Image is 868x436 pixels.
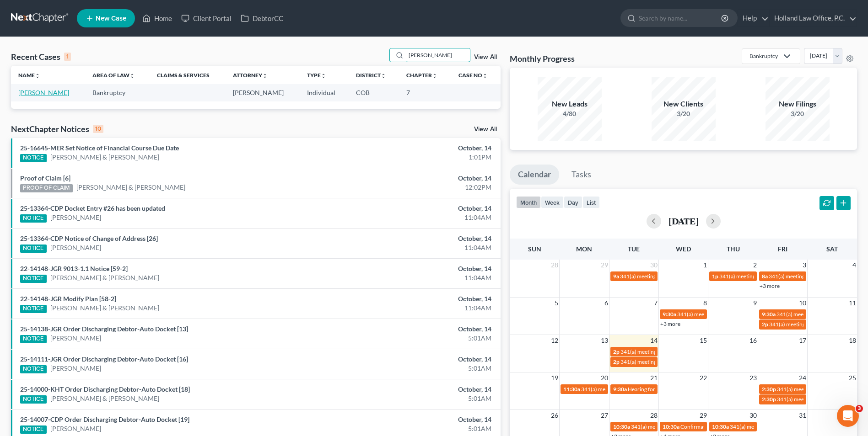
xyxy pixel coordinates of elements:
[20,265,128,272] a: 22-14148-JGR 9013-1.1 Notice [59-2]
[349,84,399,101] td: COB
[406,48,470,62] input: Search by name...
[18,89,69,96] a: [PERSON_NAME]
[770,10,857,27] a: Holland Law Office, P.C.
[719,273,856,280] span: 341(a) meeting for [PERSON_NAME] & [PERSON_NAME]
[20,204,165,212] a: 25-13364-CDP Docket Entry #26 has been updated
[798,298,807,308] span: 10
[340,294,491,303] div: October, 14
[760,282,780,289] a: +3 more
[798,410,807,421] span: 31
[653,298,658,308] span: 7
[340,243,491,252] div: 11:04AM
[18,72,40,79] a: Nameunfold_more
[663,311,676,318] span: 9:30a
[798,372,807,383] span: 24
[798,335,807,346] span: 17
[777,396,865,403] span: 341(a) meeting for [PERSON_NAME]
[762,321,768,328] span: 2p
[20,365,47,373] div: NOTICE
[776,311,865,318] span: 341(a) meeting for [PERSON_NAME]
[11,51,71,62] div: Recent Cases
[550,372,559,383] span: 19
[702,260,708,271] span: 1
[300,84,348,101] td: Individual
[50,334,101,343] a: [PERSON_NAME]
[762,386,776,393] span: 2:30p
[20,275,47,283] div: NOTICE
[649,410,658,421] span: 28
[802,260,807,271] span: 3
[20,174,70,182] a: Proof of Claim [6]
[20,295,116,303] a: 22-14148-JGR Modify Plan [58-2]
[129,73,135,79] i: unfold_more
[550,335,559,346] span: 12
[727,245,740,253] span: Thu
[576,245,592,253] span: Mon
[340,303,491,313] div: 11:04AM
[236,10,288,27] a: DebtorCC
[856,405,863,412] span: 3
[538,99,602,109] div: New Leads
[20,395,47,404] div: NOTICE
[474,126,497,133] a: View All
[406,72,437,79] a: Chapterunfold_more
[582,196,600,208] button: list
[676,245,691,253] span: Wed
[340,415,491,424] div: October, 14
[712,273,718,280] span: 1p
[766,99,830,109] div: New Filings
[762,396,776,403] span: 2:30p
[762,273,768,280] span: 8a
[20,214,47,223] div: NOTICE
[631,423,719,430] span: 341(a) meeting for [PERSON_NAME]
[20,245,47,253] div: NOTICE
[699,335,708,346] span: 15
[50,424,101,433] a: [PERSON_NAME]
[752,298,758,308] span: 9
[663,423,679,430] span: 10:30a
[554,298,559,308] span: 5
[321,73,326,79] i: unfold_more
[652,99,716,109] div: New Clients
[652,109,716,118] div: 3/20
[699,372,708,383] span: 22
[233,72,268,79] a: Attorneyunfold_more
[677,311,766,318] span: 341(a) meeting for [PERSON_NAME]
[50,303,159,313] a: [PERSON_NAME] & [PERSON_NAME]
[628,386,699,393] span: Hearing for [PERSON_NAME]
[226,84,300,101] td: [PERSON_NAME]
[749,335,758,346] span: 16
[649,372,658,383] span: 21
[730,423,867,430] span: 341(a) meeting for [PERSON_NAME] & [PERSON_NAME]
[848,372,857,383] span: 25
[50,153,159,162] a: [PERSON_NAME] & [PERSON_NAME]
[852,260,857,271] span: 4
[399,84,451,101] td: 7
[92,72,135,79] a: Area of Lawunfold_more
[613,348,620,355] span: 2p
[20,144,179,152] a: 25-16645-MER Set Notice of Financial Course Due Date
[600,372,609,383] span: 20
[340,364,491,373] div: 5:01AM
[50,273,159,282] a: [PERSON_NAME] & [PERSON_NAME]
[76,183,185,192] a: [PERSON_NAME] & [PERSON_NAME]
[64,53,71,61] div: 1
[432,73,437,79] i: unfold_more
[680,423,785,430] span: Confirmation Hearing for [PERSON_NAME]
[516,196,541,208] button: month
[340,183,491,192] div: 12:02PM
[474,54,497,60] a: View All
[528,245,541,253] span: Sun
[458,72,488,79] a: Case Nounfold_more
[150,66,226,84] th: Claims & Services
[20,425,47,434] div: NOTICE
[848,335,857,346] span: 18
[620,358,709,365] span: 341(a) meeting for [PERSON_NAME]
[340,394,491,403] div: 5:01AM
[35,73,40,79] i: unfold_more
[340,273,491,282] div: 11:04AM
[649,335,658,346] span: 14
[340,144,491,153] div: October, 14
[93,125,103,133] div: 10
[85,84,150,101] td: Bankruptcy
